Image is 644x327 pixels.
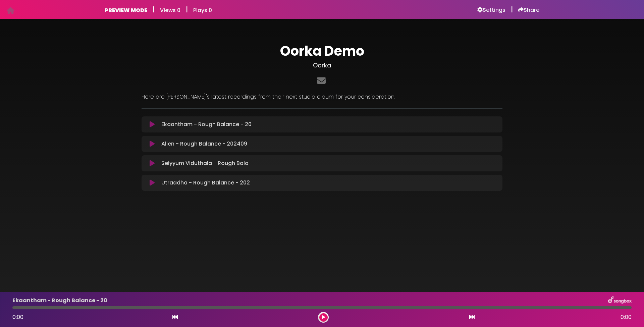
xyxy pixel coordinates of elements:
[518,7,539,13] a: Share
[161,120,252,128] p: Ekaantham - Rough Balance - 20
[142,62,502,69] h3: Oorka
[477,7,505,13] a: Settings
[160,7,180,13] h6: Views 0
[153,5,155,13] h5: |
[105,7,147,13] h6: PREVIEW MODE
[142,93,502,101] p: Here are [PERSON_NAME]'s latest recordings from their next studio album for your consideration.
[142,43,502,59] h1: Oorka Demo
[186,5,188,13] h5: |
[161,140,247,148] p: Alien - Rough Balance - 202409
[511,5,513,13] h5: |
[193,7,212,13] h6: Plays 0
[161,179,250,187] p: Utraadha - Rough Balance - 202
[161,159,249,167] p: Seiyyum Viduthala - Rough Bala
